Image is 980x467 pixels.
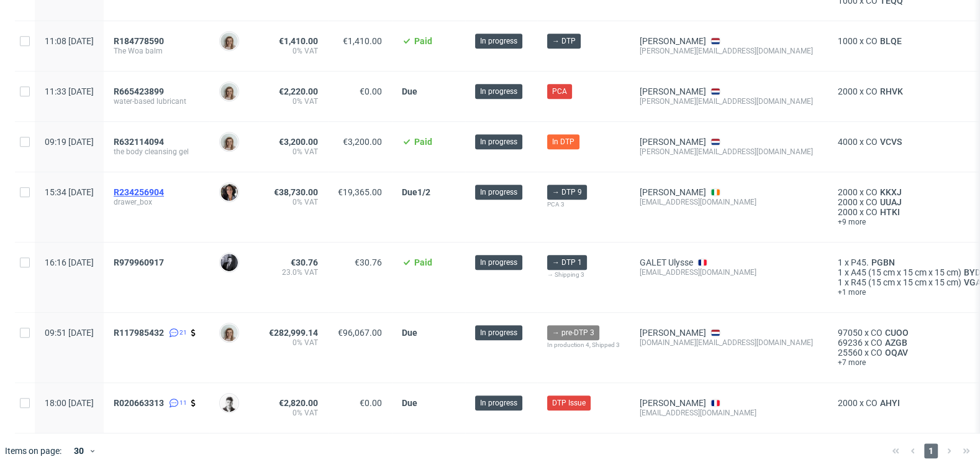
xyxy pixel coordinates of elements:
[45,398,94,408] span: 18:00 [DATE]
[480,86,517,97] span: In progress
[269,328,318,338] span: €282,999.14
[547,270,620,280] div: → Shipping 3
[866,36,878,46] span: CO
[878,86,905,96] a: RHVK
[882,338,910,348] a: AZGB
[871,348,882,358] span: CO
[869,257,897,267] a: PGBN
[878,187,904,197] a: KKXJ
[480,187,517,198] span: In progress
[114,187,166,197] a: R234256904
[640,408,818,418] div: [EMAIL_ADDRESS][DOMAIN_NAME]
[640,338,818,348] div: [DOMAIN_NAME][EMAIL_ADDRESS][DOMAIN_NAME]
[220,133,238,150] img: Monika Poźniak
[45,137,94,147] span: 09:19 [DATE]
[291,257,318,267] span: €30.76
[269,197,318,207] span: 0% VAT
[878,207,902,217] a: HTKI
[279,137,318,147] span: €3,200.00
[269,46,318,56] span: 0% VAT
[274,187,318,197] span: €38,730.00
[179,328,187,338] span: 21
[279,36,318,46] span: €1,410.00
[269,338,318,348] span: 0% VAT
[838,348,863,358] span: 25560
[279,398,318,408] span: €2,820.00
[417,187,430,197] span: 1/2
[114,86,164,96] span: R665423899
[838,328,863,338] span: 97050
[480,257,517,268] span: In progress
[114,328,164,338] span: R117985432
[402,328,417,338] span: Due
[552,397,586,409] span: DTP Issue
[882,328,911,338] a: CUOO
[402,86,417,96] span: Due
[360,398,382,408] span: €0.00
[640,96,818,106] div: [PERSON_NAME][EMAIL_ADDRESS][DOMAIN_NAME]
[166,328,187,338] a: 21
[640,328,706,338] a: [PERSON_NAME]
[640,187,706,197] a: [PERSON_NAME]
[838,197,858,207] span: 2000
[882,348,910,358] span: OQAV
[640,36,706,46] a: [PERSON_NAME]
[66,442,89,460] div: 30
[220,324,238,341] img: Monika Poźniak
[114,398,166,408] a: R020663313
[866,207,878,217] span: CO
[269,96,318,106] span: 0% VAT
[114,137,166,147] a: R632114094
[279,86,318,96] span: €2,220.00
[871,338,882,348] span: CO
[640,398,706,408] a: [PERSON_NAME]
[878,137,904,147] span: VCVS
[878,398,902,408] a: AHYI
[640,137,706,147] a: [PERSON_NAME]
[414,137,432,147] span: Paid
[866,137,878,147] span: CO
[220,394,238,412] img: Daniel Portillo
[480,327,517,338] span: In progress
[640,46,818,56] div: [PERSON_NAME][EMAIL_ADDRESS][DOMAIN_NAME]
[114,147,199,157] span: the body cleansing gel
[269,408,318,418] span: 0% VAT
[480,35,517,47] span: In progress
[114,328,166,338] a: R117985432
[552,257,582,268] span: → DTP 1
[114,398,164,408] span: R020663313
[838,207,858,217] span: 2000
[547,340,620,350] div: In production 4, Shipped 3
[547,200,620,210] div: PCA 3
[866,86,878,96] span: CO
[114,36,166,46] a: R184778590
[838,137,858,147] span: 4000
[45,257,94,267] span: 16:16 [DATE]
[838,267,843,277] span: 1
[838,86,858,96] span: 2000
[114,187,164,197] span: R234256904
[640,147,818,157] div: [PERSON_NAME][EMAIL_ADDRESS][DOMAIN_NAME]
[552,187,582,198] span: → DTP 9
[338,328,382,338] span: €96,067.00
[45,36,94,46] span: 11:08 [DATE]
[838,187,858,197] span: 2000
[343,137,382,147] span: €3,200.00
[640,197,818,207] div: [EMAIL_ADDRESS][DOMAIN_NAME]
[114,36,164,46] span: R184778590
[552,327,594,338] span: → pre-DTP 3
[220,32,238,50] img: Monika Poźniak
[414,36,432,46] span: Paid
[402,187,417,197] span: Due
[343,36,382,46] span: €1,410.00
[866,187,878,197] span: CO
[114,257,166,267] a: R979960917
[552,136,574,147] span: In DTP
[552,86,567,97] span: PCA
[871,328,882,338] span: CO
[838,277,843,287] span: 1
